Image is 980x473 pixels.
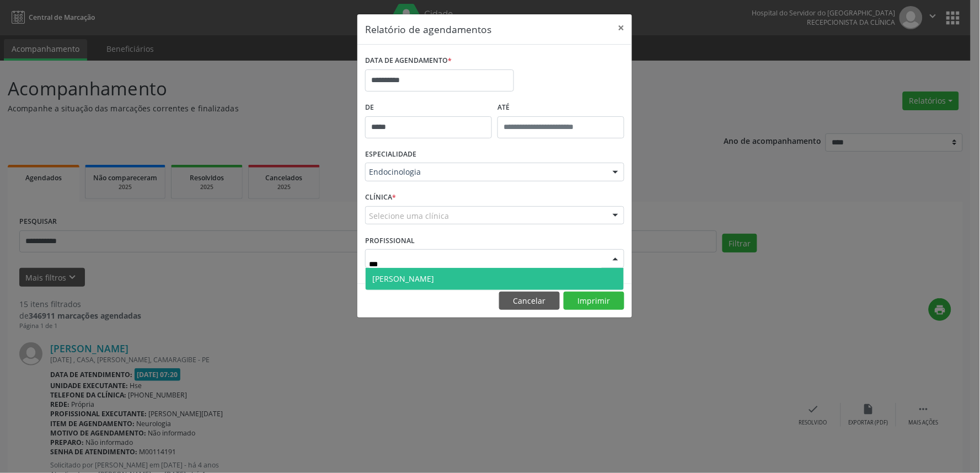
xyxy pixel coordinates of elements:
label: DATA DE AGENDAMENTO [365,52,452,69]
label: CLÍNICA [365,189,396,206]
label: ESPECIALIDADE [365,146,416,163]
label: ATÉ [497,99,624,116]
span: [PERSON_NAME] [372,273,434,284]
h5: Relatório de agendamentos [365,22,491,36]
label: De [365,99,492,116]
span: Endocinologia [369,166,602,178]
span: Selecione uma clínica [369,210,449,222]
label: PROFISSIONAL [365,232,415,249]
button: Close [610,14,632,41]
button: Cancelar [499,292,560,310]
button: Imprimir [564,292,624,310]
